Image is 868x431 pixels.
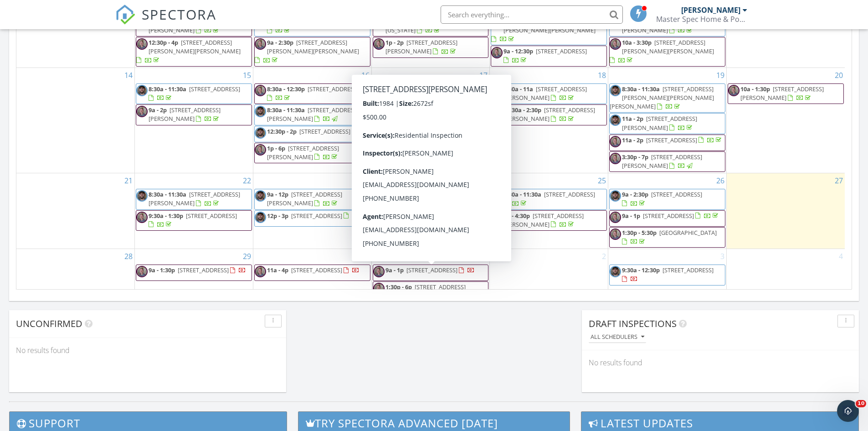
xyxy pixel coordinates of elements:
a: 9a - 1:30p [STREET_ADDRESS] [136,265,252,281]
a: 1p - 6p [STREET_ADDRESS][PERSON_NAME] [267,144,339,161]
div: Master Spec Home & Pool Inspection Services [656,15,747,24]
span: [GEOGRAPHIC_DATA] [659,228,717,237]
span: SPECTORA [142,5,216,24]
span: [STREET_ADDRESS][PERSON_NAME] [385,283,466,300]
a: SPECTORA [115,12,216,31]
span: 11a - 2p [622,114,643,123]
a: Go to September 19, 2025 [714,68,726,83]
a: 8:30a - 11:30a [STREET_ADDRESS] [385,85,477,102]
span: 9:30a - 1:30p [149,212,183,220]
a: 9a - 1p [STREET_ADDRESS] [373,265,489,281]
td: Go to October 1, 2025 [371,249,490,303]
td: Go to October 3, 2025 [608,249,727,303]
a: 1:30p - 5:30p [GEOGRAPHIC_DATA] [609,227,725,248]
img: 7495_blakec.jpg [610,85,621,96]
span: 8:30a - 11:30a [503,190,541,198]
img: jason_crop5.jpg [610,212,621,223]
img: jason_crop5.jpg [255,144,266,156]
span: 12:30p - 2p [267,127,297,135]
button: All schedulers [589,331,646,343]
img: 7495_blakec.jpg [610,114,621,126]
a: 11a - 2p [STREET_ADDRESS][PERSON_NAME] [609,113,725,134]
span: [STREET_ADDRESS][PERSON_NAME] [267,190,342,207]
span: [STREET_ADDRESS] [418,106,469,114]
a: 10a - 3:30p [STREET_ADDRESS][PERSON_NAME][PERSON_NAME] [609,37,725,67]
a: 8:30a - 11:30a [STREET_ADDRESS] [149,85,240,102]
span: 10a - 1:30p [740,85,770,93]
a: 9:30a - 1:30p [STREET_ADDRESS] [149,212,237,228]
img: jason_crop5.jpg [255,85,266,96]
td: Go to September 25, 2025 [490,173,608,249]
td: Go to September 16, 2025 [253,68,371,173]
a: 10a - 1:30p [STREET_ADDRESS][PERSON_NAME] [740,85,824,102]
td: Go to September 21, 2025 [16,173,135,249]
td: Go to September 19, 2025 [608,68,727,173]
a: 9a - 6p [STREET_ADDRESS][PERSON_NAME] [385,190,457,207]
img: jason_crop5.jpg [610,228,621,240]
div: No results found [9,338,286,363]
a: Go to September 26, 2025 [714,173,726,188]
a: Go to September 14, 2025 [123,68,134,83]
img: jason_crop5.jpg [728,85,740,96]
a: 9a - 1p [STREET_ADDRESS] [385,266,475,274]
span: 8:30a - 11:30a [622,85,660,93]
a: 9:30a - 1:30p [STREET_ADDRESS] [136,210,252,231]
a: 9a - 2p [STREET_ADDRESS][PERSON_NAME] [136,104,252,125]
a: 10:30a - 2:30p [STREET_ADDRESS][PERSON_NAME] [491,104,607,125]
span: 12:30p - 4p [149,38,178,47]
span: [STREET_ADDRESS][PERSON_NAME] [267,106,359,123]
a: 10a - 3:30p [STREET_ADDRESS][PERSON_NAME][PERSON_NAME] [610,38,714,64]
a: 8:30a - 11:30a [STREET_ADDRESS][PERSON_NAME] [149,190,240,207]
span: Draft Inspections [589,317,677,330]
td: Go to October 4, 2025 [726,249,845,303]
img: 7495_blakec.jpg [255,190,266,202]
span: 1p - 2p [385,38,404,47]
span: [STREET_ADDRESS][PERSON_NAME][PERSON_NAME][PERSON_NAME] [610,85,714,110]
a: 9a - 1:30p [STREET_ADDRESS] [149,266,246,274]
a: 11a - 4p [STREET_ADDRESS] [254,265,370,281]
span: 10:30a - 2:30p [503,106,541,114]
a: 8:30a - 11:30a [STREET_ADDRESS] [491,189,607,209]
span: 8:30a - 11:30a [149,85,186,93]
img: jason_crop5.jpg [136,38,148,50]
img: jason_crop5.jpg [136,106,148,117]
div: All schedulers [591,334,644,340]
a: Go to October 1, 2025 [482,249,489,264]
img: 7495_blakec.jpg [255,212,266,223]
span: 10a - 3:30p [385,106,415,114]
img: jason_crop5.jpg [136,266,148,277]
a: 8:30a - 12:30p [STREET_ADDRESS] [267,85,359,102]
a: 8:30a - 11:30a [STREET_ADDRESS][PERSON_NAME][PERSON_NAME] [491,17,596,43]
img: jason_crop5.jpg [610,136,621,147]
a: 1:30p - 5:30p [GEOGRAPHIC_DATA] [622,228,717,245]
span: [STREET_ADDRESS][PERSON_NAME][PERSON_NAME] [267,38,359,55]
a: 9a - 12p [STREET_ADDRESS][PERSON_NAME] [254,189,370,209]
span: [STREET_ADDRESS][PERSON_NAME] [385,190,457,207]
td: Go to September 24, 2025 [371,173,490,249]
img: 7495_blakec.jpg [491,85,503,96]
img: jason_crop5.jpg [373,190,385,202]
a: 9:30a - 12:30p [STREET_ADDRESS] [622,266,714,283]
img: 7495_blakec.jpg [610,190,621,202]
div: [PERSON_NAME] [681,5,740,15]
a: 1p - 6p [STREET_ADDRESS][PERSON_NAME] [254,143,370,163]
a: Go to September 18, 2025 [596,68,608,83]
span: [STREET_ADDRESS][PERSON_NAME] [149,106,221,123]
a: Go to September 24, 2025 [478,173,489,188]
a: Go to September 22, 2025 [241,173,253,188]
span: 9a - 12p [267,190,288,198]
a: 1p - 2p [STREET_ADDRESS][PERSON_NAME] [373,37,489,57]
img: jason_crop5.jpg [136,212,148,223]
img: 7495_blakec.jpg [255,106,266,117]
span: 9a - 1p [385,266,404,274]
td: Go to September 27, 2025 [726,173,845,249]
img: jason_crop5.jpg [255,266,266,277]
a: 12p - 3p [STREET_ADDRESS] [254,210,370,227]
a: 8:30a - 11:30a [STREET_ADDRESS][PERSON_NAME] [136,189,252,209]
span: [STREET_ADDRESS] [536,47,587,55]
a: 11a - 2p [STREET_ADDRESS] [622,136,723,144]
span: [STREET_ADDRESS][PERSON_NAME] [622,153,702,170]
span: [STREET_ADDRESS] [189,85,240,93]
a: 9a - 1p [STREET_ADDRESS] [622,212,720,220]
a: Go to September 20, 2025 [833,68,845,83]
